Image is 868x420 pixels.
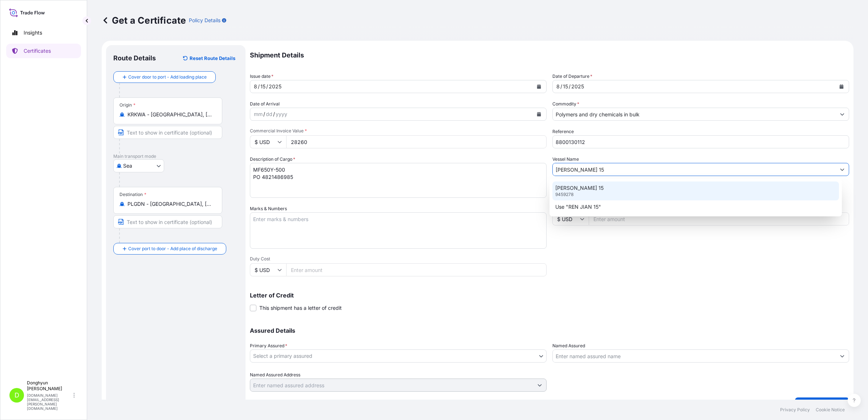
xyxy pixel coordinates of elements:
span: Primary Assured [250,342,287,349]
span: This shipment has a letter of credit [259,304,342,312]
label: Reference [552,128,574,135]
input: Destination [127,200,213,208]
button: Show suggestions [836,163,849,176]
input: Enter amount [589,212,849,225]
label: Description of Cargo [250,156,295,163]
button: Show suggestions [836,108,849,121]
button: Calendar [836,81,847,92]
span: Select a primary assured [253,352,312,360]
p: Insights [24,29,42,36]
div: month, [556,82,560,91]
div: month, [253,110,263,119]
input: Text to appear on certificate [113,215,222,228]
p: [PERSON_NAME] 15 [555,184,604,192]
p: Letter of Credit [250,292,849,298]
p: Policy Details [189,17,220,24]
p: Donghyun [PERSON_NAME] [27,380,72,392]
button: Select transport [113,159,164,172]
input: Origin [127,111,213,118]
input: Text to appear on certificate [113,126,222,139]
p: Shipment Details [250,45,849,65]
div: / [263,110,265,119]
div: year, [571,82,585,91]
label: Vessel Name [552,156,579,163]
div: / [258,82,260,91]
p: Cookie Notice [816,407,845,413]
p: Get a Certificate [102,15,186,26]
div: / [560,82,562,91]
input: Assured Name [553,349,836,363]
div: / [273,110,275,119]
p: Use "REN JIAN 15" [555,203,601,211]
input: Enter booking reference [552,135,849,148]
p: Assured Details [250,328,849,333]
div: month, [253,82,258,91]
label: Named Assured [552,342,585,349]
span: Cover door to port - Add loading place [128,73,207,81]
div: / [569,82,571,91]
input: Type to search commodity [553,108,836,121]
input: Enter amount [286,263,547,276]
span: Date of Departure [552,73,592,80]
div: day, [562,82,569,91]
div: day, [265,110,273,119]
span: Date of Arrival [250,100,280,108]
span: D [15,392,19,399]
div: Suggestions [552,181,839,213]
p: 9459278 [555,192,573,197]
p: Privacy Policy [780,407,810,413]
p: [DOMAIN_NAME][EMAIL_ADDRESS][PERSON_NAME][DOMAIN_NAME] [27,393,72,411]
span: Cover port to door - Add place of discharge [128,245,217,252]
input: Named Assured Address [250,379,533,392]
p: Route Details [113,54,156,63]
label: Marks & Numbers [250,205,287,212]
input: Enter amount [286,135,547,148]
span: Duty Cost [250,256,547,262]
p: Reset Route Details [190,55,235,62]
button: Calendar [533,108,545,120]
div: day, [260,82,266,91]
p: Main transport mode [113,153,238,159]
div: Origin [119,102,135,108]
input: Type to search vessel name or IMO [553,163,836,176]
label: Named Assured Address [250,371,300,379]
button: Calendar [533,81,545,92]
div: year, [275,110,288,119]
span: Issue date [250,73,273,80]
div: Destination [119,192,146,197]
p: Certificates [24,47,51,55]
div: year, [268,82,282,91]
div: / [266,82,268,91]
button: Show suggestions [836,349,849,363]
span: Commercial Invoice Value [250,128,547,134]
label: Commodity [552,100,579,108]
span: Sea [123,162,132,169]
button: Show suggestions [533,379,546,392]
